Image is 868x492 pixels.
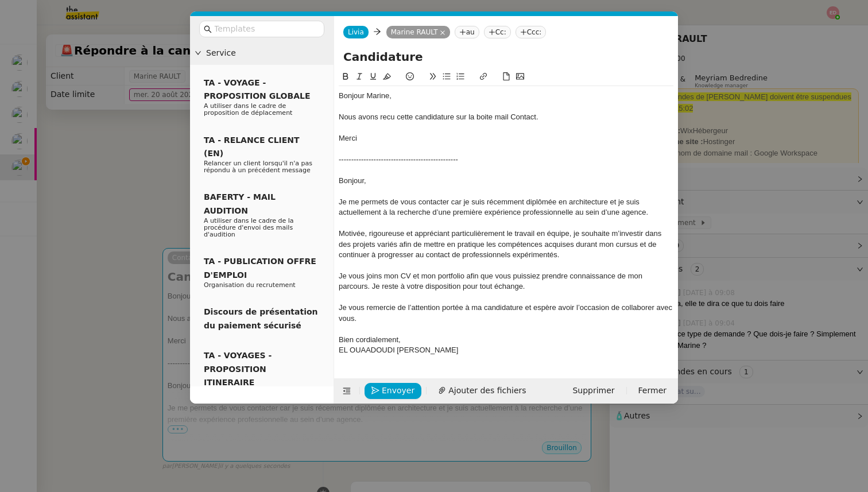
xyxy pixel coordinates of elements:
span: Ajouter des fichiers [448,384,526,397]
span: Organisation du recrutement [204,281,296,289]
div: Merci [339,133,673,144]
input: Subject [343,48,669,65]
div: EL OUAADOUDI [PERSON_NAME] [339,345,673,355]
nz-tag: Ccc: [516,26,547,38]
div: Nous avons recu cette candidature sur la boite mail Contact. [339,112,673,122]
button: Fermer [631,383,673,399]
span: TA - VOYAGES - PROPOSITION ITINERAIRE [204,351,272,387]
span: Livia [348,28,364,36]
div: Bonjour Marine, [339,91,673,101]
span: Supprimer [572,384,614,397]
span: TA - PUBLICATION OFFRE D'EMPLOI [204,257,316,279]
span: Envoyer [382,384,414,397]
span: Relancer un client lorsqu'il n'a pas répondu à un précédent message [204,160,312,174]
div: Je vous remercie de l’attention portée à ma candidature et espère avoir l’occasion de collaborer ... [339,303,673,324]
span: Discours de présentation du paiement sécurisé [204,307,318,330]
div: Bonjour, [339,176,673,186]
span: TA - RELANCE CLIENT (EN) [204,135,300,158]
div: Service [190,42,334,64]
nz-tag: Cc: [484,26,511,38]
span: A utiliser dans le cadre de proposition de déplacement [204,102,292,117]
span: BAFERTY - MAIL AUDITION [204,192,276,215]
span: Fermer [638,384,666,397]
button: Envoyer [365,383,421,399]
div: ------------------------------------------------ [339,154,673,165]
button: Ajouter des fichiers [431,383,533,399]
nz-tag: au [455,26,479,38]
span: TA - VOYAGE - PROPOSITION GLOBALE [204,78,310,100]
div: Motivée, rigoureuse et appréciant particulièrement le travail en équipe, je souhaite m’investir d... [339,228,673,260]
span: Service [206,47,329,60]
div: Bien cordialement, [339,335,673,345]
div: Je me permets de vous contacter car je suis récemment diplômée en architecture et je suis actuell... [339,197,673,218]
span: A utiliser dans le cadre de la procédure d'envoi des mails d'audition [204,217,294,238]
button: Supprimer [565,383,621,399]
nz-tag: Marine RAULT [386,26,450,38]
div: Je vous joins mon CV et mon portfolio afin que vous puissiez prendre connaissance de mon parcours... [339,271,673,292]
input: Templates [214,22,317,36]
